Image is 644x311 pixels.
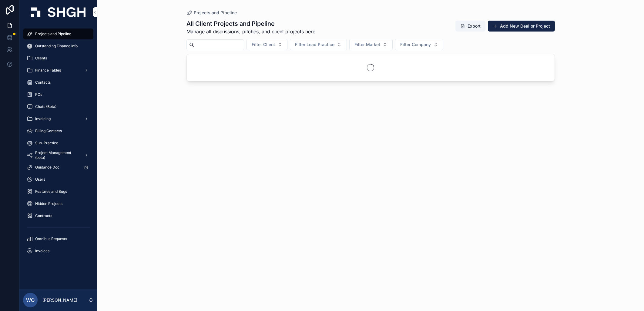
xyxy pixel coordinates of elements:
span: Invoices [35,249,49,253]
span: Chats (Beta) [35,104,56,109]
a: Invoices [23,246,93,256]
span: Features and Bugs [35,189,67,194]
a: Invoicing [23,113,93,124]
img: App logo [31,7,86,17]
a: Projects and Pipeline [23,28,93,39]
h1: All Client Projects and Pipeline [186,19,315,28]
button: Select Button [349,39,393,50]
span: Filter Company [400,42,431,48]
a: Projects and Pipeline [186,10,237,16]
a: Features and Bugs [23,186,93,197]
a: Billing Contacts [23,125,93,136]
span: Guidance Doc [35,165,59,170]
a: Sub-Practice [23,138,93,149]
a: Users [23,174,93,185]
a: POs [23,89,93,100]
span: Filter Lead Practice [295,42,334,48]
span: Contracts [35,213,52,218]
span: Filter Market [354,42,380,48]
div: scrollable content [19,24,97,264]
a: Outstanding Finance Info [23,41,93,52]
span: WO [26,296,35,304]
a: Contracts [23,210,93,221]
span: Filter Client [252,42,275,48]
span: Omnibus Requests [35,236,67,241]
button: Select Button [247,39,287,50]
a: Omnibus Requests [23,233,93,244]
span: Billing Contacts [35,129,62,133]
span: Invoicing [35,116,51,121]
a: Clients [23,53,93,64]
a: Guidance Doc [23,162,93,173]
span: Manage all discussions, pitches, and client projects here [186,28,315,35]
button: Add New Deal or Project [488,21,555,32]
a: Project Management (beta) [23,150,93,161]
a: Chats (Beta) [23,101,93,112]
span: Finance Tables [35,68,61,73]
span: Hidden Projects [35,201,62,206]
a: Finance Tables [23,65,93,76]
span: POs [35,92,42,97]
p: [PERSON_NAME] [42,297,77,303]
span: Sub-Practice [35,141,58,145]
a: Contacts [23,77,93,88]
span: Users [35,177,45,182]
span: Projects and Pipeline [194,10,237,16]
button: Export [455,21,485,32]
span: Clients [35,56,47,61]
button: Select Button [395,39,443,50]
span: Projects and Pipeline [35,32,71,36]
span: Project Management (beta) [35,150,79,160]
span: Contacts [35,80,51,85]
button: Select Button [290,39,347,50]
span: Outstanding Finance Info [35,44,78,48]
a: Hidden Projects [23,198,93,209]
